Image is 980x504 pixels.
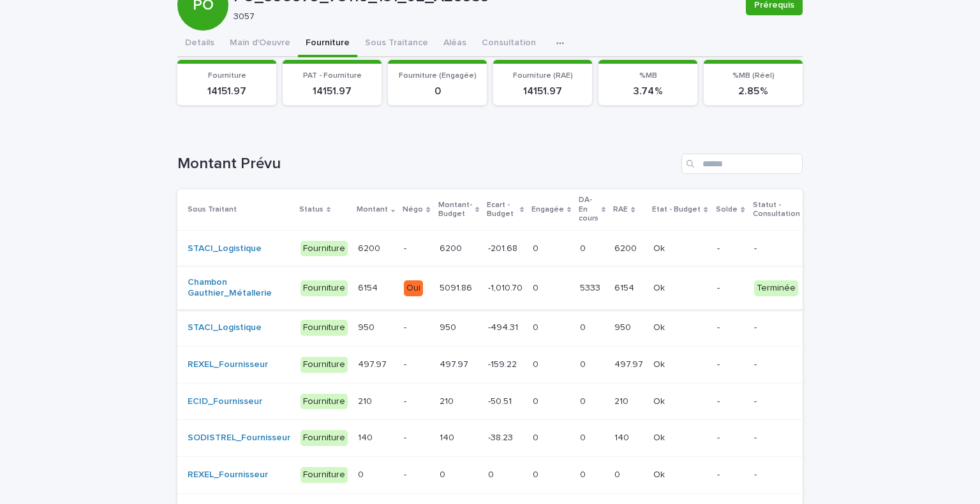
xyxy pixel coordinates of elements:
p: 3057 [234,11,731,22]
p: 3.74 % [606,85,690,97]
p: 140 [440,430,457,443]
p: 6200 [358,241,383,254]
p: 2.85 % [711,85,795,97]
p: 6154 [358,280,380,294]
p: - [754,396,814,407]
a: STACI_Logistique [188,243,262,254]
a: REXEL_Fournisseur [188,359,268,370]
button: Sous Traitance [357,31,436,57]
div: Fourniture [301,280,348,296]
a: STACI_Logistique [188,322,262,333]
div: Fourniture [301,430,348,446]
p: 0 [533,280,541,294]
p: 0 [533,320,541,333]
span: %MB (Réel) [732,72,775,80]
div: Fourniture [301,320,348,336]
p: 210 [440,394,456,407]
tr: STACI_Logistique Fourniture950950 -950950 -494.31-494.31 00 00 950950 OkOk --NégoEditer [177,309,941,346]
p: - [404,322,429,333]
p: -38.23 [488,430,516,443]
p: 6200 [440,241,464,254]
p: Ok [653,320,667,333]
tr: REXEL_Fournisseur Fourniture497.97497.97 -497.97497.97 -159.22-159.22 00 00 497.97497.97 OkOk --N... [177,346,941,383]
p: 0 [533,241,541,254]
p: Etat - Budget [652,203,701,217]
tr: REXEL_Fournisseur Fourniture00 -00 00 00 00 00 OkOk --NégoEditer [177,457,941,494]
tr: SODISTREL_Fournisseur Fourniture140140 -140140 -38.23-38.23 00 00 140140 OkOk --NégoEditer [177,420,941,457]
p: 0 [440,467,448,480]
tr: ECID_Fournisseur Fourniture210210 -210210 -50.51-50.51 00 00 210210 OkOk --NégoEditer [177,383,941,420]
p: 140 [614,430,632,443]
p: 14151.97 [290,85,374,97]
p: Statut - Consultation [753,198,815,222]
p: Ecart - Budget [487,198,517,222]
a: SODISTREL_Fournisseur [188,433,290,443]
p: Montant-Budget [438,198,472,222]
span: Fourniture (Engagée) [399,72,477,80]
p: Ok [653,430,667,443]
p: 0 [533,430,541,443]
a: REXEL_Fournisseur [188,470,268,480]
p: Ok [653,467,667,480]
input: Search [681,154,803,174]
p: Ok [653,280,667,294]
p: Solde [716,203,738,217]
p: 14151.97 [501,85,584,97]
button: Main d'Oeuvre [222,31,298,57]
p: 0 [396,85,479,97]
p: 0 [580,357,588,370]
p: 210 [614,394,631,407]
p: 14151.97 [185,85,269,97]
p: - [404,433,429,443]
p: 0 [580,241,588,254]
span: PAT - Fourniture [303,72,362,80]
p: - [754,433,814,443]
p: - [404,359,429,370]
p: -1,010.70 [488,280,525,294]
p: 6200 [614,241,639,254]
p: -201.68 [488,241,520,254]
p: - [717,470,743,480]
p: - [717,322,743,333]
p: - [404,243,429,254]
p: 0 [580,467,588,480]
p: Montant [357,203,388,217]
p: 0 [533,357,541,370]
p: 6154 [614,280,637,294]
span: Fourniture (RAE) [513,72,573,80]
p: - [717,243,743,254]
p: Ok [653,241,667,254]
p: - [754,243,814,254]
p: - [754,322,814,333]
button: Aléas [436,31,474,57]
tr: STACI_Logistique Fourniture62006200 -62006200 -201.68-201.68 00 00 62006200 OkOk --NégoEditer [177,230,941,267]
p: 5091.86 [440,280,475,294]
p: 950 [614,320,634,333]
p: Status [299,203,323,217]
p: 950 [440,320,459,333]
p: 0 [358,467,366,480]
tr: Chambon Gauthier_Métallerie Fourniture61546154 Oui5091.865091.86 -1,010.70-1,010.70 00 53335333 6... [177,267,941,310]
p: Négo [403,203,423,217]
p: 5333 [580,280,603,294]
span: %MB [639,72,657,80]
p: -494.31 [488,320,521,333]
button: Fourniture [298,31,357,57]
button: Consultation [474,31,544,57]
p: DA-En cours [579,193,598,226]
button: Details [177,31,222,57]
p: - [404,396,429,407]
span: Fourniture [208,72,246,80]
p: - [754,470,814,480]
p: 140 [358,430,375,443]
p: 0 [580,394,588,407]
p: 0 [533,467,541,480]
p: 497.97 [614,357,646,370]
p: -159.22 [488,357,519,370]
p: Ok [653,394,667,407]
p: - [717,396,743,407]
a: Chambon Gauthier_Métallerie [188,277,290,299]
p: Engagée [531,203,564,217]
div: Fourniture [301,241,348,257]
p: Ok [653,357,667,370]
